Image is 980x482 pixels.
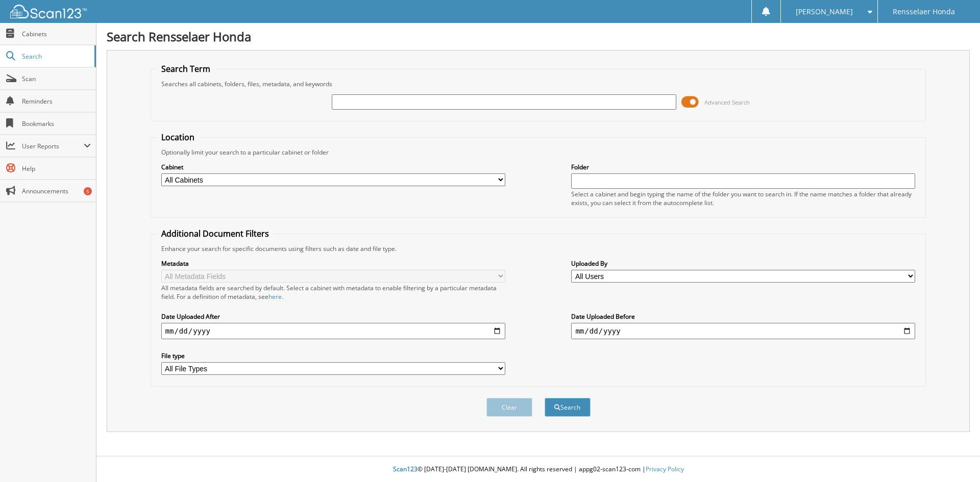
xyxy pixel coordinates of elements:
span: Advanced Search [704,98,750,106]
legend: Additional Document Filters [156,228,274,239]
span: Announcements [22,187,91,195]
span: Reminders [22,97,91,106]
span: User Reports [22,142,84,150]
legend: Search Term [156,63,215,74]
span: Rensselaer Honda [893,9,955,15]
span: Search [22,52,89,61]
h1: Search Rensselaer Honda [107,28,970,45]
button: Search [545,398,591,417]
label: File type [161,351,505,360]
a: here [268,292,282,301]
div: Searches all cabinets, folders, files, metadata, and keywords [156,80,921,88]
span: Cabinets [22,30,91,38]
label: Date Uploaded After [161,312,505,321]
span: [PERSON_NAME] [796,9,853,15]
input: end [571,323,915,339]
input: start [161,323,505,339]
label: Folder [571,163,915,171]
iframe: Chat Widget [929,433,980,482]
label: Cabinet [161,163,505,171]
a: Privacy Policy [646,465,684,473]
div: Select a cabinet and begin typing the name of the folder you want to search in. If the name match... [571,190,915,207]
span: Scan123 [393,465,418,473]
span: Help [22,164,91,173]
span: Bookmarks [22,119,91,128]
label: Uploaded By [571,259,915,268]
label: Metadata [161,259,505,268]
div: Optionally limit your search to a particular cabinet or folder [156,148,921,157]
label: Date Uploaded Before [571,312,915,321]
div: © [DATE]-[DATE] [DOMAIN_NAME]. All rights reserved | appg02-scan123-com | [96,457,980,482]
div: All metadata fields are searched by default. Select a cabinet with metadata to enable filtering b... [161,284,505,301]
button: Clear [486,398,532,417]
legend: Location [156,132,200,143]
div: Enhance your search for specific documents using filters such as date and file type. [156,244,921,253]
div: 5 [84,187,92,195]
img: scan123-logo-white.svg [10,5,87,18]
span: Scan [22,74,91,83]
